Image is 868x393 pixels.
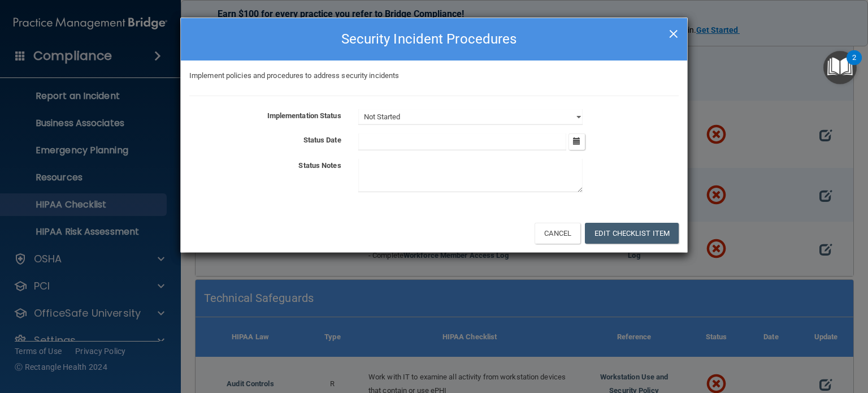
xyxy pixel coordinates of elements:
b: Implementation Status [267,111,341,120]
button: Edit Checklist Item [585,223,679,244]
h4: Security Incident Procedures [189,27,679,51]
div: 2 [852,58,856,72]
button: Cancel [535,223,580,244]
div: Implement policies and procedures to address security incidents [181,69,687,83]
b: Status Date [303,136,341,144]
button: Open Resource Center, 2 new notifications [823,51,857,84]
span: × [669,21,679,44]
b: Status Notes [298,161,341,170]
